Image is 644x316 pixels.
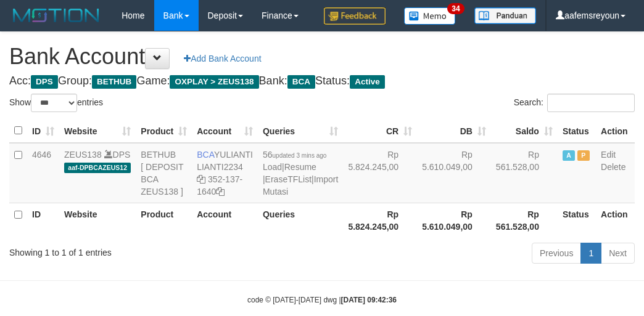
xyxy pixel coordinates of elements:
[417,119,491,143] th: DB: activate to sort column ascending
[192,203,258,238] th: Account
[9,44,635,69] h1: Bank Account
[9,94,103,112] label: Show entries
[532,243,581,264] a: Previous
[284,162,316,172] a: Resume
[263,150,326,160] span: 56
[601,162,625,172] a: Delete
[216,187,225,196] a: Copy 3521371640 to clipboard
[136,203,192,238] th: Product
[192,119,258,143] th: Account: activate to sort column ascending
[247,296,397,304] small: code © [DATE]-[DATE] dwg |
[197,174,205,184] a: Copy LIANTI2234 to clipboard
[350,75,385,89] span: Active
[580,243,601,264] a: 1
[287,75,315,89] span: BCA
[197,162,243,172] a: LIANTI2234
[343,203,417,238] th: Rp 5.824.245,00
[558,119,596,143] th: Status
[64,150,102,160] a: ZEUS138
[577,150,590,161] span: Paused
[92,75,136,89] span: BETHUB
[59,119,136,143] th: Website: activate to sort column ascending
[9,6,103,25] img: MOTION_logo.png
[265,174,312,184] a: EraseTFList
[601,150,616,160] a: Edit
[491,203,558,238] th: Rp 561.528,00
[31,94,77,112] select: Showentries
[59,203,136,238] th: Website
[170,75,258,89] span: OXPLAY > ZEUS138
[64,163,131,173] span: aaf-DPBCAZEUS12
[197,150,214,160] span: BCA
[27,119,59,143] th: ID: activate to sort column ascending
[9,241,259,259] div: Showing 1 to 1 of 1 entries
[27,143,59,203] td: 4646
[404,7,456,25] img: Button%20Memo.svg
[596,119,635,143] th: Action
[601,243,635,264] a: Next
[558,203,596,238] th: Status
[491,119,558,143] th: Saldo: activate to sort column ascending
[491,143,558,203] td: Rp 561.528,00
[263,150,338,196] span: | | |
[27,203,59,238] th: ID
[258,203,343,238] th: Queries
[324,7,386,25] img: Feedback.jpg
[474,7,536,24] img: panduan.png
[258,119,343,143] th: Queries: activate to sort column ascending
[176,48,269,69] a: Add Bank Account
[273,152,327,159] span: updated 3 mins ago
[192,143,258,203] td: YULIANTI 352-137-1640
[417,143,491,203] td: Rp 5.610.049,00
[59,143,136,203] td: DPS
[596,203,635,238] th: Action
[136,143,192,203] td: BETHUB [ DEPOSIT BCA ZEUS138 ]
[263,162,282,172] a: Load
[447,3,464,14] span: 34
[547,94,635,112] input: Search:
[263,174,338,196] a: Import Mutasi
[563,150,575,161] span: Active
[343,143,417,203] td: Rp 5.824.245,00
[417,203,491,238] th: Rp 5.610.049,00
[341,296,397,304] strong: [DATE] 09:42:36
[9,75,635,87] h4: Acc: Group: Game: Bank: Status:
[343,119,417,143] th: CR: activate to sort column ascending
[31,75,58,89] span: DPS
[514,94,635,112] label: Search:
[136,119,192,143] th: Product: activate to sort column ascending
